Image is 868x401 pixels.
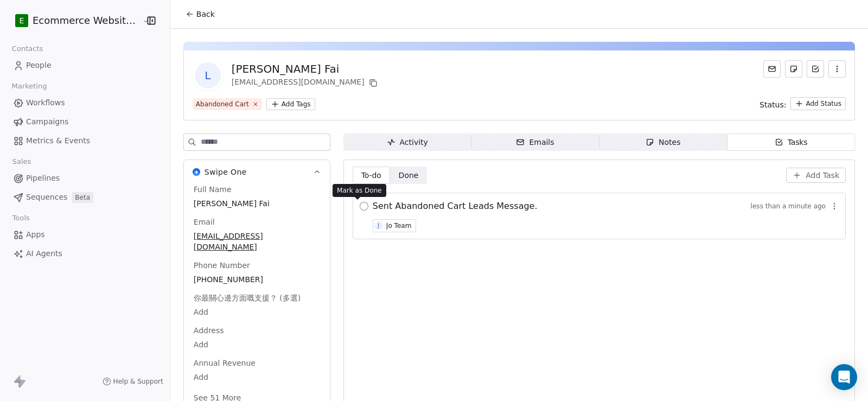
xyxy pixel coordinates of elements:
[9,56,161,74] a: People
[790,97,846,110] button: Add Status
[193,168,200,176] img: Swipe One
[232,77,380,90] div: [EMAIL_ADDRESS][DOMAIN_NAME]
[26,173,60,184] span: Pipelines
[516,137,554,148] div: Emails
[194,231,320,252] span: [EMAIL_ADDRESS][DOMAIN_NAME]
[646,137,680,148] div: Notes
[831,364,857,390] div: Open Intercom Messenger
[192,358,258,368] span: Annual Revenue
[26,97,65,109] span: Workflows
[192,184,234,195] span: Full Name
[9,226,161,244] a: Apps
[192,292,303,303] span: 你最關心邊方面嘅支援？ (多選)
[205,167,247,177] span: Swipe One
[9,169,161,187] a: Pipelines
[751,202,826,211] span: less than a minute ago
[192,217,217,227] span: Email
[9,94,161,112] a: Workflows
[759,99,786,110] span: Status:
[8,154,36,170] span: Sales
[194,274,320,285] span: [PHONE_NUMBER]
[33,14,139,28] span: Ecommerce Website Builder
[9,113,161,131] a: Campaigns
[72,192,93,203] span: Beta
[194,198,320,209] span: [PERSON_NAME] Fai
[387,137,428,148] div: Activity
[194,339,320,350] span: Add
[26,60,52,71] span: People
[7,78,52,94] span: Marketing
[9,245,161,263] a: AI Agents
[103,377,163,386] a: Help & Support
[20,15,24,26] span: E
[192,325,226,336] span: Address
[26,248,62,259] span: AI Agents
[399,170,419,181] span: Done
[179,4,221,24] button: Back
[9,132,161,150] a: Metrics & Events
[786,168,846,183] button: Add Task
[378,221,379,230] div: J
[7,41,48,57] span: Contacts
[386,222,412,230] div: Jo Team
[232,61,380,77] div: [PERSON_NAME] Fai
[113,377,163,386] span: Help & Support
[194,307,320,317] span: Add
[13,11,135,30] button: EEcommerce Website Builder
[337,186,382,195] p: Mark as Done
[8,210,34,226] span: Tools
[26,192,67,203] span: Sequences
[196,9,215,20] span: Back
[26,135,90,147] span: Metrics & Events
[196,99,249,109] div: Abandoned Cart
[26,229,45,240] span: Apps
[192,260,252,271] span: Phone Number
[806,170,839,181] span: Add Task
[9,188,161,206] a: SequencesBeta
[266,98,315,110] button: Add Tags
[373,200,538,213] span: Sent Abandoned Cart Leads Message.
[26,116,68,128] span: Campaigns
[195,62,221,88] span: L
[184,160,330,184] button: Swipe OneSwipe One
[194,372,320,383] span: Add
